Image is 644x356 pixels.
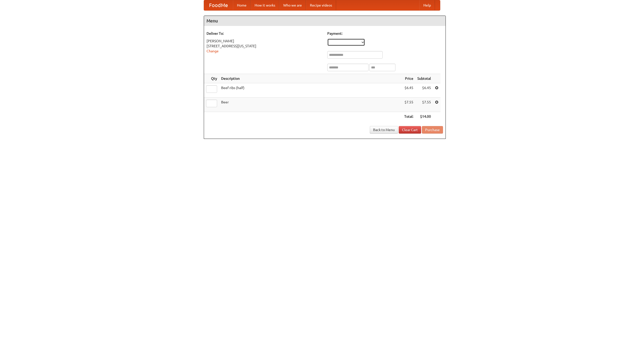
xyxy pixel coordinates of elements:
[251,0,279,10] a: How it works
[415,83,433,98] td: $6.45
[399,126,421,134] a: Clear Cart
[402,74,415,83] th: Price
[219,83,402,98] td: Beef ribs (half)
[207,49,219,53] a: Change
[204,74,219,83] th: Qty
[204,16,446,26] h4: Menu
[415,98,433,112] td: $7.55
[370,126,398,134] a: Back to Menu
[327,31,443,36] h5: Payment:
[415,112,433,121] th: $14.00
[207,44,322,49] div: [STREET_ADDRESS][US_STATE]
[207,31,322,36] h5: Deliver To:
[204,0,233,10] a: FoodMe
[207,38,322,44] div: [PERSON_NAME]
[219,74,402,83] th: Description
[419,0,435,10] a: Help
[402,112,415,121] th: Total:
[306,0,336,10] a: Recipe videos
[422,126,443,134] button: Purchase
[219,98,402,112] td: Beer
[279,0,306,10] a: Who we are
[402,83,415,98] td: $6.45
[233,0,251,10] a: Home
[415,74,433,83] th: Subtotal
[402,98,415,112] td: $7.55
